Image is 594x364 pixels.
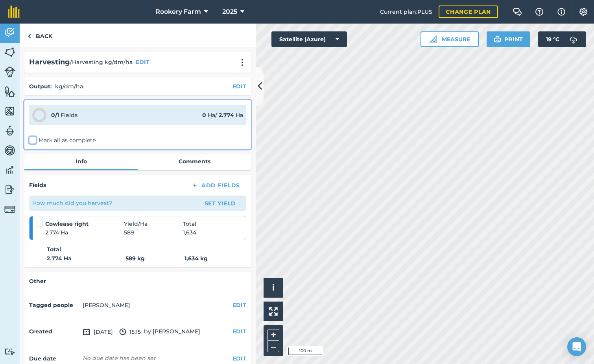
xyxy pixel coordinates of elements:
span: Current plan : PLUS [380,7,432,16]
img: svg+xml;base64,PHN2ZyB4bWxucz0iaHR0cDovL3d3dy53My5vcmcvMjAwMC9zdmciIHdpZHRoPSIyMCIgaGVpZ2h0PSIyNC... [238,59,247,66]
img: svg+xml;base64,PHN2ZyB4bWxucz0iaHR0cDovL3d3dy53My5vcmcvMjAwMC9zdmciIHdpZHRoPSI1NiIgaGVpZ2h0PSI2MC... [4,46,15,58]
img: svg+xml;base64,PD94bWwgdmVyc2lvbj0iMS4wIiBlbmNvZGluZz0idXRmLTgiPz4KPCEtLSBHZW5lcmF0b3I6IEFkb2JlIE... [119,327,126,337]
h4: Other [29,277,246,285]
img: svg+xml;base64,PD94bWwgdmVyc2lvbj0iMS4wIiBlbmNvZGluZz0idXRmLTgiPz4KPCEtLSBHZW5lcmF0b3I6IEFkb2JlIE... [566,31,581,47]
span: i [272,283,275,293]
h4: Output : [29,82,52,91]
label: Mark all as complete [29,136,96,145]
a: Back [20,24,60,47]
div: by [PERSON_NAME] [29,321,246,343]
button: EDIT [232,354,246,363]
img: svg+xml;base64,PD94bWwgdmVyc2lvbj0iMS4wIiBlbmNvZGluZz0idXRmLTgiPz4KPCEtLSBHZW5lcmF0b3I6IEFkb2JlIE... [4,66,15,77]
img: svg+xml;base64,PD94bWwgdmVyc2lvbj0iMS4wIiBlbmNvZGluZz0idXRmLTgiPz4KPCEtLSBHZW5lcmF0b3I6IEFkb2JlIE... [4,204,15,215]
span: 589 [124,228,183,237]
strong: 2.774 [219,112,234,119]
button: EDIT [232,82,246,91]
button: i [264,278,283,298]
button: Set Yield [197,197,243,210]
p: How much did you harvest? [32,199,112,207]
img: svg+xml;base64,PHN2ZyB4bWxucz0iaHR0cDovL3d3dy53My5vcmcvMjAwMC9zdmciIHdpZHRoPSI1NiIgaGVpZ2h0PSI2MC... [4,86,15,97]
span: 19 ° C [546,31,559,47]
img: svg+xml;base64,PD94bWwgdmVyc2lvbj0iMS4wIiBlbmNvZGluZz0idXRmLTgiPz4KPCEtLSBHZW5lcmF0b3I6IEFkb2JlIE... [4,348,15,355]
h4: Due date [29,354,79,363]
img: svg+xml;base64,PHN2ZyB4bWxucz0iaHR0cDovL3d3dy53My5vcmcvMjAwMC9zdmciIHdpZHRoPSIxOSIgaGVpZ2h0PSIyNC... [494,35,501,44]
div: Ha / Ha [202,111,243,119]
button: + [267,329,279,341]
img: svg+xml;base64,PHN2ZyB4bWxucz0iaHR0cDovL3d3dy53My5vcmcvMjAwMC9zdmciIHdpZHRoPSI1NiIgaGVpZ2h0PSI2MC... [4,105,15,117]
img: svg+xml;base64,PD94bWwgdmVyc2lvbj0iMS4wIiBlbmNvZGluZz0idXRmLTgiPz4KPCEtLSBHZW5lcmF0b3I6IEFkb2JlIE... [83,327,90,337]
h4: Tagged people [29,301,79,309]
button: Add Fields [185,180,246,191]
h4: Fields [29,181,46,189]
button: Print [487,31,531,47]
strong: 1,634 kg [184,255,208,262]
strong: Cowlease right [45,219,124,228]
button: EDIT [232,327,246,336]
a: Info [24,154,138,169]
img: A question mark icon [535,8,544,16]
div: Fields [51,111,77,119]
span: Total [183,219,196,228]
img: Ruler icon [429,35,437,43]
strong: 0 / 1 [51,112,59,119]
span: 2.774 Ha [45,228,124,237]
button: Measure [421,31,479,47]
button: 19 °C [538,31,586,47]
span: 1,634 [183,228,196,237]
button: Satellite (Azure) [271,31,347,47]
strong: 0 [202,112,206,119]
div: No due date has been set [83,354,156,362]
span: Yield / Ha [124,219,183,228]
img: svg+xml;base64,PD94bWwgdmVyc2lvbj0iMS4wIiBlbmNvZGluZz0idXRmLTgiPz4KPCEtLSBHZW5lcmF0b3I6IEFkb2JlIE... [4,125,15,137]
a: Change plan [439,5,498,18]
span: 2025 [222,7,237,16]
h4: Created [29,327,79,336]
a: Comments [138,154,251,169]
img: Four arrows, one pointing top left, one top right, one bottom right and the last bottom left [269,307,278,316]
li: [PERSON_NAME] [83,301,130,309]
img: svg+xml;base64,PD94bWwgdmVyc2lvbj0iMS4wIiBlbmNvZGluZz0idXRmLTgiPz4KPCEtLSBHZW5lcmF0b3I6IEFkb2JlIE... [4,145,15,156]
img: svg+xml;base64,PD94bWwgdmVyc2lvbj0iMS4wIiBlbmNvZGluZz0idXRmLTgiPz4KPCEtLSBHZW5lcmF0b3I6IEFkb2JlIE... [4,164,15,176]
span: [DATE] [83,327,113,337]
button: EDIT [232,301,246,309]
strong: 589 kg [125,254,184,263]
img: svg+xml;base64,PD94bWwgdmVyc2lvbj0iMS4wIiBlbmNvZGluZz0idXRmLTgiPz4KPCEtLSBHZW5lcmF0b3I6IEFkb2JlIE... [4,27,15,38]
img: fieldmargin Logo [8,5,20,18]
div: Open Intercom Messenger [567,337,586,356]
img: svg+xml;base64,PD94bWwgdmVyc2lvbj0iMS4wIiBlbmNvZGluZz0idXRmLTgiPz4KPCEtLSBHZW5lcmF0b3I6IEFkb2JlIE... [4,184,15,196]
img: A cog icon [579,8,588,16]
span: 15:15 [119,327,141,337]
span: / Harvesting kg/dm/ha [70,58,133,66]
strong: Total [47,245,61,254]
img: svg+xml;base64,PHN2ZyB4bWxucz0iaHR0cDovL3d3dy53My5vcmcvMjAwMC9zdmciIHdpZHRoPSIxNyIgaGVpZ2h0PSIxNy... [557,7,565,16]
span: Rookery Farm [155,7,201,16]
p: kg/dm/ha [55,82,83,91]
img: Two speech bubbles overlapping with the left bubble in the forefront [513,8,522,16]
h2: Harvesting [29,57,70,68]
button: EDIT [136,58,149,66]
button: – [267,341,279,352]
img: svg+xml;base64,PHN2ZyB4bWxucz0iaHR0cDovL3d3dy53My5vcmcvMjAwMC9zdmciIHdpZHRoPSI5IiBoZWlnaHQ9IjI0Ii... [28,31,31,41]
strong: 2.774 Ha [47,254,125,263]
